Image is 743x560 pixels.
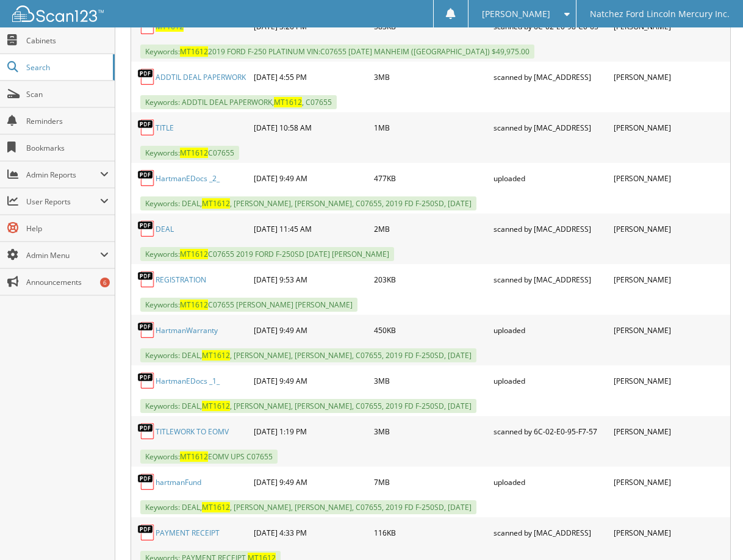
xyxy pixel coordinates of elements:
span: Keywords: DEAL, , [PERSON_NAME], [PERSON_NAME], C07655, 2019 FD F-250SD, [DATE] [140,500,476,514]
a: hartmanFund [156,477,201,487]
span: Keywords: C07655 [140,146,239,160]
span: Natchez Ford Lincoln Mercury Inc. [590,10,730,18]
img: PDF.png [137,220,156,238]
div: scanned by [MAC_ADDRESS] [490,520,610,545]
div: scanned by [MAC_ADDRESS] [490,217,610,241]
div: uploaded [490,470,610,494]
div: scanned by 6C-02-E0-95-F7-57 [490,419,610,443]
div: [PERSON_NAME] [611,166,730,190]
span: Keywords: C07655 [PERSON_NAME] [PERSON_NAME] [140,298,357,312]
span: Keywords: DEAL, , [PERSON_NAME], [PERSON_NAME], C07655, 2019 FD F-250SD, [DATE] [140,196,476,210]
span: Reminders [26,116,109,126]
span: Keywords: DEAL, , [PERSON_NAME], [PERSON_NAME], C07655, 2019 FD F-250SD, [DATE] [140,348,476,362]
div: [DATE] 4:55 PM [251,65,370,89]
div: [PERSON_NAME] [611,368,730,393]
div: 116KB [371,520,490,545]
span: Announcements [26,277,109,287]
span: Keywords: EOMV UPS C07655 [140,450,278,464]
div: [DATE] 9:49 AM [251,166,370,190]
div: uploaded [490,166,610,190]
img: PDF.png [137,422,156,440]
img: PDF.png [137,169,156,187]
img: PDF.png [137,372,156,390]
img: PDF.png [137,270,156,289]
span: MT1612 [202,198,230,209]
span: [PERSON_NAME] [482,10,550,18]
div: 2MB [371,217,490,241]
div: 6 [100,278,110,287]
span: Scan [26,89,109,99]
span: User Reports [26,196,100,207]
div: scanned by [MAC_ADDRESS] [490,65,610,89]
img: PDF.png [137,473,156,491]
a: REGISTRATION [156,275,206,285]
span: Keywords: C07655 2019 FORD F-250SD [DATE] [PERSON_NAME] [140,247,394,261]
span: Keywords: ADDTIL DEAL PAPERWORK, , C07655 [140,95,337,109]
a: HartmanEDocs _1_ [156,376,220,386]
div: [PERSON_NAME] [611,520,730,545]
div: [DATE] 1:19 PM [251,419,370,443]
a: TITLEWORK TO EOMV [156,426,229,437]
div: 1MB [371,115,490,140]
div: [PERSON_NAME] [611,115,730,140]
span: MT1612 [202,502,230,512]
div: [PERSON_NAME] [611,318,730,342]
img: scan123-logo-white.svg [12,5,104,22]
span: Help [26,223,109,234]
div: [DATE] 4:33 PM [251,520,370,545]
a: DEAL [156,224,174,234]
img: PDF.png [137,68,156,86]
div: [PERSON_NAME] [611,65,730,89]
img: PDF.png [137,321,156,339]
span: MT1612 [202,350,230,361]
div: 3MB [371,419,490,443]
a: HartmanEDocs _2_ [156,173,220,184]
div: [PERSON_NAME] [611,419,730,443]
div: scanned by [MAC_ADDRESS] [490,115,610,140]
span: Keywords: DEAL, , [PERSON_NAME], [PERSON_NAME], C07655, 2019 FD F-250SD, [DATE] [140,399,476,413]
div: 7MB [371,470,490,494]
div: [PERSON_NAME] [611,470,730,494]
span: Search [26,62,107,73]
span: Admin Menu [26,250,100,260]
img: PDF.png [137,118,156,137]
a: ADDTIL DEAL PAPERWORK [156,72,246,82]
span: MT1612 [180,148,208,158]
div: [DATE] 10:58 AM [251,115,370,140]
span: Admin Reports [26,170,100,180]
div: [PERSON_NAME] [611,267,730,292]
div: [DATE] 9:53 AM [251,267,370,292]
span: Cabinets [26,35,109,46]
div: 477KB [371,166,490,190]
a: HartmanWarranty [156,325,218,336]
div: 203KB [371,267,490,292]
div: 3MB [371,368,490,393]
div: [DATE] 9:49 AM [251,368,370,393]
span: MT1612 [202,401,230,411]
span: MT1612 [180,249,208,259]
span: MT1612 [274,97,302,107]
a: PAYMENT RECEIPT [156,528,220,538]
span: Keywords: 2019 FORD F-250 PLATINUM VIN:C07655 [DATE] MANHEIM ([GEOGRAPHIC_DATA]) $49,975.00 [140,45,534,59]
img: PDF.png [137,523,156,542]
span: MT1612 [180,300,208,310]
span: MT1612 [180,451,208,462]
div: uploaded [490,318,610,342]
div: scanned by [MAC_ADDRESS] [490,267,610,292]
div: [DATE] 9:49 AM [251,470,370,494]
a: TITLE [156,123,174,133]
div: 3MB [371,65,490,89]
div: [PERSON_NAME] [611,217,730,241]
span: MT1612 [180,46,208,57]
div: uploaded [490,368,610,393]
div: [DATE] 11:45 AM [251,217,370,241]
span: Bookmarks [26,143,109,153]
div: [DATE] 9:49 AM [251,318,370,342]
div: 450KB [371,318,490,342]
